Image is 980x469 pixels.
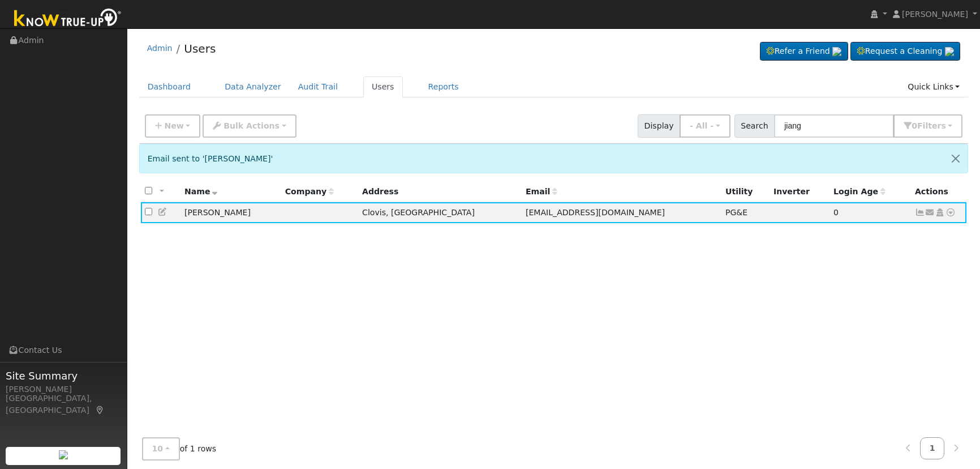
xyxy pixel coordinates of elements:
[680,114,730,138] button: - All -
[902,10,968,19] span: [PERSON_NAME]
[203,114,296,138] button: Bulk Actions
[833,187,886,196] span: Days since last login
[773,186,826,198] div: Inverter
[941,121,945,130] span: s
[8,6,127,32] img: Know True-Up
[180,202,281,223] td: [PERSON_NAME]
[145,114,201,138] button: New
[164,121,183,130] span: New
[832,47,841,56] img: retrieve
[6,383,121,395] div: [PERSON_NAME]
[139,76,200,97] a: Dashboard
[638,114,680,138] span: Display
[59,450,68,459] img: retrieve
[6,368,121,383] span: Site Summary
[920,437,945,459] a: 1
[774,114,894,138] input: Search
[725,186,766,198] div: Utility
[945,47,954,56] img: retrieve
[216,76,290,97] a: Data Analyzer
[6,393,121,416] div: [GEOGRAPHIC_DATA], [GEOGRAPHIC_DATA]
[915,186,962,198] div: Actions
[184,42,216,56] a: Users
[526,208,665,217] span: [EMAIL_ADDRESS][DOMAIN_NAME]
[158,207,168,216] a: Edit User
[142,437,217,461] span: of 1 rows
[760,42,848,61] a: Refer a Friend
[147,44,173,53] a: Admin
[148,154,273,163] span: Email sent to '[PERSON_NAME]'
[184,187,218,196] span: Name
[526,187,557,196] span: Email
[725,208,747,217] span: PG&E
[152,444,164,453] span: 10
[917,121,946,130] span: Filter
[362,186,518,198] div: Address
[893,114,962,138] button: 0Filters
[925,207,935,219] a: yanjiang60@yahoo.com
[363,76,403,97] a: Users
[850,42,960,61] a: Request a Cleaning
[935,208,945,217] a: Login As
[915,208,925,217] a: Show Graph
[223,121,280,130] span: Bulk Actions
[142,437,180,461] button: 10
[944,144,968,172] button: Close
[420,76,467,97] a: Reports
[945,207,956,219] a: Other actions
[285,187,334,196] span: Company name
[833,208,839,217] span: 09/12/2025 3:32:23 PM
[95,406,105,415] a: Map
[358,202,522,223] td: Clovis, [GEOGRAPHIC_DATA]
[899,76,968,97] a: Quick Links
[734,114,775,138] span: Search
[290,76,346,97] a: Audit Trail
